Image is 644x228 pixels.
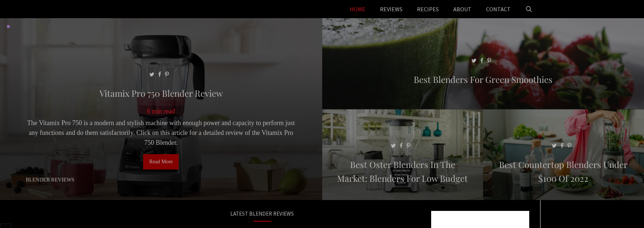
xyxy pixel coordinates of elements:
a: Best Oster Blenders in the Market: Blenders for Low Budget [322,191,483,199]
a: Read More [143,154,179,169]
a: Best Countertop Blenders Under $100 of 2022 [483,191,644,199]
a: Blender Reviews [26,177,74,183]
h3: LATEST BLENDER REVIEWS [113,211,411,216]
